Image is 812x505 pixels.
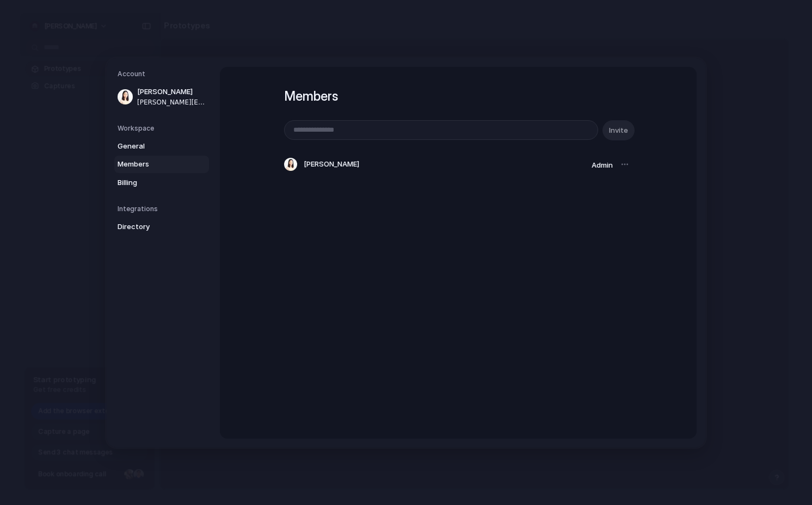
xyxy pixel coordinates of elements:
[118,204,209,214] h5: Integrations
[118,159,187,170] span: Members
[304,159,359,170] span: [PERSON_NAME]
[118,221,187,232] span: Directory
[114,156,209,173] a: Members
[114,83,209,110] a: [PERSON_NAME][PERSON_NAME][EMAIL_ADDRESS][PERSON_NAME][DOMAIN_NAME]
[137,87,207,97] span: [PERSON_NAME]
[137,97,207,107] span: [PERSON_NAME][EMAIL_ADDRESS][PERSON_NAME][DOMAIN_NAME]
[118,140,187,151] span: General
[118,123,209,133] h5: Workspace
[592,161,613,169] span: Admin
[114,137,209,155] a: General
[114,218,209,236] a: Directory
[284,87,632,106] h1: Members
[118,177,187,188] span: Billing
[118,69,209,79] h5: Account
[114,174,209,191] a: Billing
